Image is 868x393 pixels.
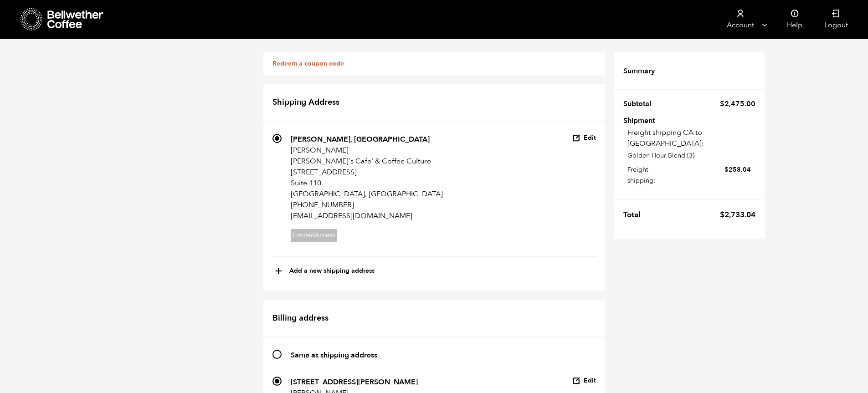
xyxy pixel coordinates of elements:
[291,199,443,210] p: [PHONE_NUMBER]
[623,94,657,113] th: Subtotal
[627,151,755,160] p: Golden Hour Blend (3)
[291,210,443,221] p: [EMAIL_ADDRESS][DOMAIN_NAME]
[623,61,660,81] th: Summary
[720,209,724,220] span: $
[263,300,605,338] h2: Billing address
[724,165,729,174] span: $
[272,377,282,386] input: [STREET_ADDRESS][PERSON_NAME] [PERSON_NAME] [STREET_ADDRESS][PERSON_NAME] [GEOGRAPHIC_DATA], [GEO...
[572,377,596,385] button: Edit
[291,134,430,144] strong: [PERSON_NAME], [GEOGRAPHIC_DATA]
[720,99,755,109] bdi: 2,475.00
[720,209,755,220] bdi: 2,733.04
[272,134,282,143] input: [PERSON_NAME], [GEOGRAPHIC_DATA] [PERSON_NAME] [PERSON_NAME]'s Cafe' & Coffee Culture [STREET_ADD...
[572,134,596,143] button: Edit
[275,264,282,279] span: +
[291,229,337,242] span: LimitedAccess
[623,205,646,225] th: Total
[291,178,443,189] p: Suite 110
[623,117,676,123] th: Shipment
[275,264,375,279] button: +Add a new shipping address
[272,350,282,359] input: Same as shipping address
[291,350,377,360] strong: Same as shipping address
[263,84,605,122] h2: Shipping Address
[724,165,751,174] bdi: 258.04
[272,59,344,68] a: Redeem a coupon code
[627,127,755,149] p: Freight shipping CA to [GEOGRAPHIC_DATA]:
[627,163,751,186] label: Freight shipping:
[291,189,443,199] p: [GEOGRAPHIC_DATA], [GEOGRAPHIC_DATA]
[291,167,443,178] p: [STREET_ADDRESS]
[291,156,443,167] p: [PERSON_NAME]'s Cafe' & Coffee Culture
[720,99,724,109] span: $
[291,377,418,387] strong: [STREET_ADDRESS][PERSON_NAME]
[291,145,443,156] p: [PERSON_NAME]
